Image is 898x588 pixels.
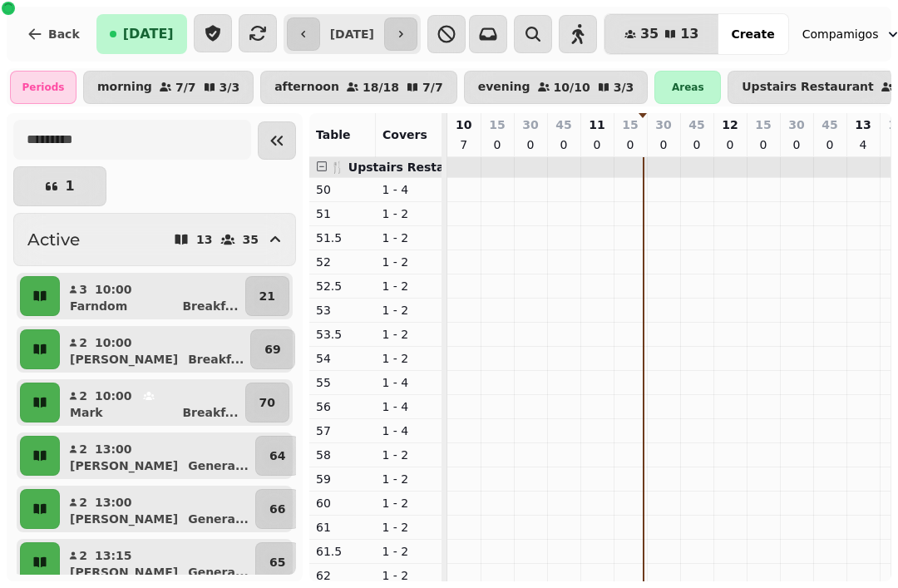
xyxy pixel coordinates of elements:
[97,81,152,94] p: morning
[316,422,369,439] p: 57
[316,205,369,222] p: 51
[382,422,436,439] p: 1 - 4
[243,234,259,245] p: 35
[604,14,719,54] button: 3513
[188,351,244,368] p: Breakf ...
[382,350,436,367] p: 1 - 2
[822,116,837,133] p: 45
[382,519,436,536] p: 1 - 2
[690,136,703,153] p: 0
[188,564,249,581] p: Genera ...
[63,542,252,582] button: 213:15[PERSON_NAME]Genera...
[316,181,369,198] p: 50
[83,71,254,104] button: morning7/73/3
[680,27,698,41] span: 13
[245,276,289,316] button: 21
[382,447,436,463] p: 1 - 2
[589,116,604,133] p: 11
[78,441,88,457] p: 2
[70,351,178,368] p: [PERSON_NAME]
[524,136,537,153] p: 0
[823,136,836,153] p: 0
[457,136,471,153] p: 7
[856,136,870,153] p: 4
[382,471,436,487] p: 1 - 2
[264,341,280,358] p: 69
[259,288,275,304] p: 21
[269,447,285,464] p: 64
[274,81,339,94] p: afternoon
[757,136,770,153] p: 0
[624,136,637,153] p: 0
[63,489,252,529] button: 213:00[PERSON_NAME]Genera...
[557,136,570,153] p: 0
[255,542,299,582] button: 65
[48,28,80,40] span: Back
[245,383,289,422] button: 70
[175,82,196,93] p: 7 / 7
[78,388,88,404] p: 2
[65,180,74,193] p: 1
[382,254,436,270] p: 1 - 2
[382,205,436,222] p: 1 - 2
[614,82,634,93] p: 3 / 3
[188,511,249,527] p: Genera ...
[657,136,670,153] p: 0
[316,471,369,487] p: 59
[70,404,103,421] p: Mark
[63,276,242,316] button: 310:00FarndomBreakf...
[722,116,738,133] p: 12
[382,398,436,415] p: 1 - 4
[422,82,443,93] p: 7 / 7
[590,136,604,153] p: 0
[731,28,774,40] span: Create
[259,394,275,411] p: 70
[13,166,106,206] button: 1
[316,326,369,343] p: 53.5
[382,374,436,391] p: 1 - 4
[655,116,671,133] p: 30
[78,494,88,511] p: 2
[491,136,504,153] p: 0
[255,489,299,529] button: 66
[788,116,804,133] p: 30
[123,27,174,41] span: [DATE]
[316,567,369,584] p: 62
[316,398,369,415] p: 56
[382,278,436,294] p: 1 - 2
[260,71,457,104] button: afternoon18/187/7
[316,302,369,319] p: 53
[27,228,80,251] h2: Active
[554,82,590,93] p: 10 / 10
[489,116,505,133] p: 15
[269,554,285,571] p: 65
[78,547,88,564] p: 2
[464,71,649,104] button: evening10/103/3
[316,128,351,141] span: Table
[63,436,252,476] button: 213:00[PERSON_NAME]Genera...
[70,457,178,474] p: [PERSON_NAME]
[78,334,88,351] p: 2
[70,298,127,314] p: Farndom
[802,26,879,42] span: Compamigos
[622,116,638,133] p: 15
[382,543,436,560] p: 1 - 2
[316,278,369,294] p: 52.5
[456,116,471,133] p: 10
[316,254,369,270] p: 52
[316,447,369,463] p: 58
[188,457,249,474] p: Genera ...
[250,329,294,369] button: 69
[723,136,737,153] p: 0
[316,350,369,367] p: 54
[382,181,436,198] p: 1 - 4
[70,511,178,527] p: [PERSON_NAME]
[522,116,538,133] p: 30
[70,564,178,581] p: [PERSON_NAME]
[196,234,212,245] p: 13
[78,281,88,298] p: 3
[855,116,871,133] p: 13
[382,302,436,319] p: 1 - 2
[95,334,132,351] p: 10:00
[269,501,285,517] p: 66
